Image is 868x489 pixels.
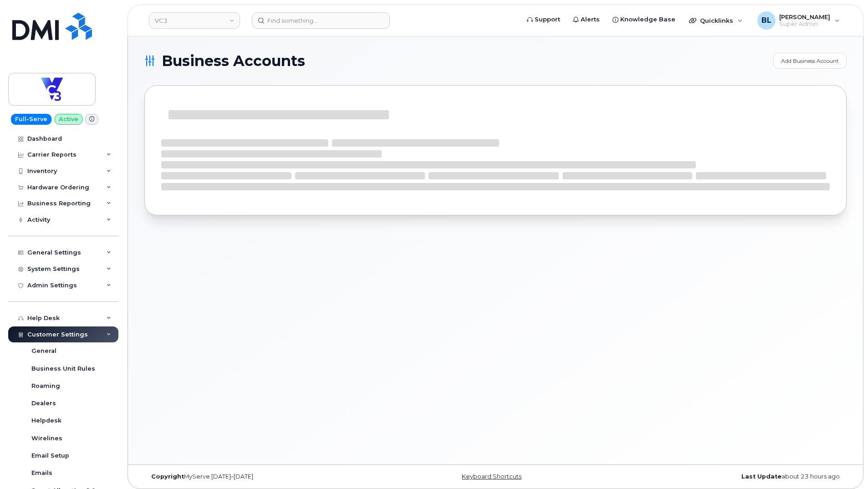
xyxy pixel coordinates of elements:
strong: Copyright [151,473,184,480]
strong: Last Update [741,473,781,480]
span: Business Accounts [162,54,305,68]
div: about 23 hours ago [613,473,847,480]
div: MyServe [DATE]–[DATE] [144,473,378,480]
a: Keyboard Shortcuts [462,473,521,480]
a: Add Business Account [773,53,847,69]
